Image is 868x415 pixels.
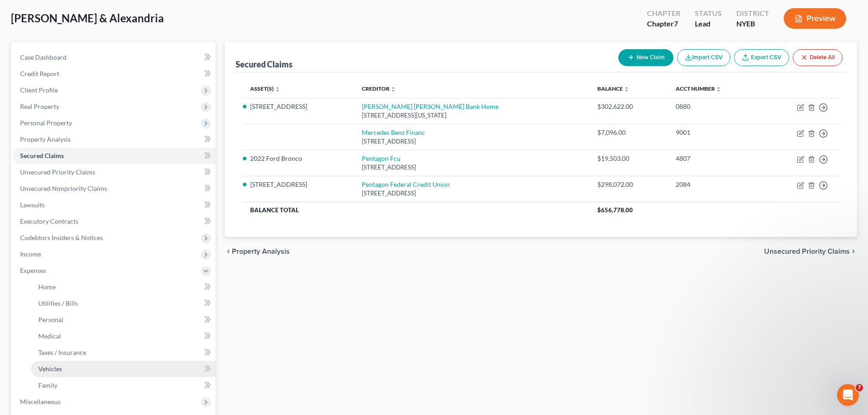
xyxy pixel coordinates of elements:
[13,150,169,169] button: Search for help
[38,316,63,323] span: Personal
[20,217,78,225] span: Executory Contracts
[597,85,629,92] a: Balance unfold_more
[20,86,58,94] span: Client Profile
[250,154,347,163] li: 2022 Ford Bronco
[250,180,347,189] li: [STREET_ADDRESS]
[38,365,62,373] span: Vehicles
[9,107,173,142] div: Send us a messageWe typically reply in a few hours
[31,377,216,394] a: Family
[31,295,216,312] a: Utilities / Bills
[362,85,396,92] a: Creditor unfold_more
[695,19,722,29] div: Lead
[20,152,64,159] span: Secured Claims
[19,124,152,134] div: We typically reply in a few hours
[20,135,71,143] span: Property Analysis
[676,85,721,92] a: Acct Number unfold_more
[19,236,153,246] div: Amendments
[13,232,169,249] div: Amendments
[676,154,755,163] div: 4807
[362,180,450,188] a: Pentagon Federal Credit Union
[31,279,216,295] a: Home
[20,53,67,61] span: Case Dashboard
[837,384,859,406] iframe: Intercom live chat
[124,15,142,33] img: Profile image for Lindsey
[597,154,661,163] div: $19,503.00
[624,87,629,92] i: unfold_more
[362,154,401,162] a: Pentagon Fcu
[250,102,347,111] li: [STREET_ADDRESS]
[793,49,842,66] button: Delete All
[362,137,583,146] div: [STREET_ADDRESS]
[275,87,280,92] i: unfold_more
[20,70,59,77] span: Credit Report
[232,248,290,255] span: Property Analysis
[11,11,164,25] span: [PERSON_NAME] & Alexandria
[19,115,152,124] div: Send us a message
[695,8,722,19] div: Status
[19,202,153,212] div: Attorney's Disclosure of Compensation
[122,284,182,321] button: Help
[850,248,857,255] i: chevron_right
[676,102,755,111] div: 0880
[736,19,769,29] div: NYEB
[20,102,59,110] span: Real Property
[362,128,425,136] a: Mercedes Benz Financ
[20,201,45,209] span: Lawsuits
[13,49,216,66] a: Case Dashboard
[597,128,661,137] div: $7,096.00
[38,381,57,389] span: Family
[18,65,164,80] p: Hi there!
[597,102,661,111] div: $302,622.00
[734,49,789,66] a: Export CSV
[38,299,78,307] span: Utilities / Bills
[38,332,61,340] span: Medical
[13,148,216,164] a: Secured Claims
[13,180,216,197] a: Unsecured Nonpriority Claims
[362,163,583,172] div: [STREET_ADDRESS]
[236,59,293,70] div: Secured Claims
[676,128,755,137] div: 9001
[61,284,121,321] button: Messages
[19,219,153,229] div: Form Preview Helper
[38,348,86,356] span: Taxes / Insurance
[676,180,755,189] div: 2084
[20,307,41,313] span: Home
[362,189,583,198] div: [STREET_ADDRESS]
[20,119,72,127] span: Personal Property
[20,234,103,241] span: Codebtors Insiders & Notices
[597,180,661,189] div: $298,072.00
[20,184,107,192] span: Unsecured Nonpriority Claims
[362,102,498,110] a: [PERSON_NAME] [PERSON_NAME] Bank Home
[31,344,216,361] a: Taxes / Insurance
[20,266,46,274] span: Expenses
[19,155,74,164] span: Search for help
[89,15,108,33] img: Profile image for Sara
[20,168,95,176] span: Unsecured Priority Claims
[736,8,769,19] div: District
[31,312,216,328] a: Personal
[856,384,863,391] span: 7
[674,19,678,28] span: 7
[647,19,680,29] div: Chapter
[677,49,730,66] button: Import CSV
[13,213,216,230] a: Executory Contracts
[13,66,216,82] a: Credit Report
[716,87,721,92] i: unfold_more
[618,49,673,66] button: New Claim
[647,8,680,19] div: Chapter
[390,87,396,92] i: unfold_more
[31,328,216,344] a: Medical
[38,283,56,291] span: Home
[250,85,280,92] a: Asset(s) unfold_more
[18,80,164,96] p: How can we help?
[13,172,169,199] div: Statement of Financial Affairs - Payments Made in the Last 90 days
[76,307,107,313] span: Messages
[764,248,857,255] button: Unsecured Priority Claims chevron_right
[13,197,216,213] a: Lawsuits
[18,20,71,29] img: logo
[13,131,216,148] a: Property Analysis
[243,202,590,218] th: Balance Total
[784,8,846,29] button: Preview
[225,248,232,255] i: chevron_left
[764,248,850,255] span: Unsecured Priority Claims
